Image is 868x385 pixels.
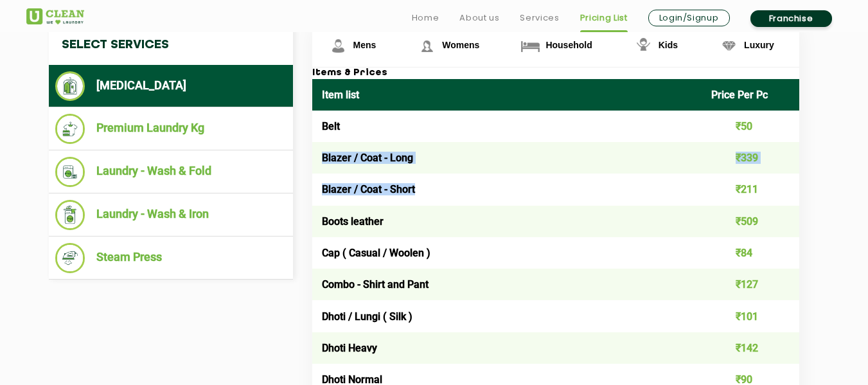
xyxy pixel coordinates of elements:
[55,114,287,144] li: Premium Laundry Kg
[312,237,702,269] td: Cap ( Casual / Woolen )
[353,40,376,50] span: Mens
[327,35,350,57] img: Mens
[55,157,287,187] li: Laundry - Wash & Fold
[702,111,799,142] td: ₹50
[520,10,559,26] a: Services
[702,79,799,111] th: Price Per Pc
[55,114,85,144] img: Premium Laundry Kg
[702,269,799,300] td: ₹127
[702,142,799,174] td: ₹339
[659,40,678,50] span: Kids
[55,243,287,273] li: Steam Press
[632,35,655,57] img: Kids
[416,35,438,57] img: Womens
[702,174,799,205] td: ₹211
[55,200,287,230] li: Laundry - Wash & Iron
[412,10,439,26] a: Home
[545,40,592,50] span: Household
[55,71,287,101] li: [MEDICAL_DATA]
[442,40,479,50] span: Womens
[702,300,799,332] td: ₹101
[459,10,499,26] a: About us
[312,111,702,142] td: Belt
[312,269,702,300] td: Combo - Shirt and Pant
[702,332,799,364] td: ₹142
[648,10,730,26] a: Login/Signup
[702,237,799,269] td: ₹84
[519,35,542,57] img: Household
[312,332,702,364] td: Dhoti Heavy
[718,35,740,57] img: Luxury
[55,243,85,273] img: Steam Press
[55,157,85,187] img: Laundry - Wash & Fold
[580,10,628,26] a: Pricing List
[312,174,702,205] td: Blazer / Coat - Short
[26,8,84,24] img: UClean Laundry and Dry Cleaning
[312,67,799,79] h3: Items & Prices
[49,25,293,65] h4: Select Services
[55,200,85,230] img: Laundry - Wash & Iron
[744,40,774,50] span: Luxury
[55,71,85,101] img: Dry Cleaning
[312,300,702,332] td: Dhoti / Lungi ( Silk )
[312,206,702,237] td: Boots leather
[312,142,702,174] td: Blazer / Coat - Long
[312,79,702,111] th: Item list
[750,10,832,27] a: Franchise
[702,206,799,237] td: ₹509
